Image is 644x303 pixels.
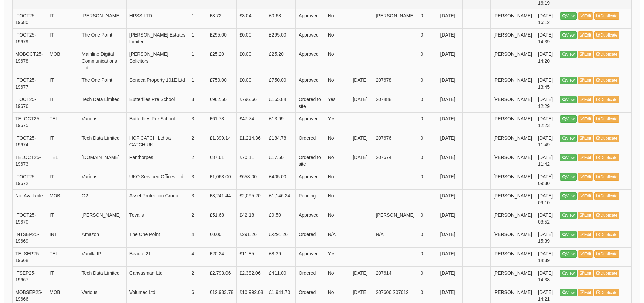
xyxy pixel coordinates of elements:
[295,266,325,286] td: Ordered
[189,209,207,228] td: 2
[325,28,350,48] td: No
[189,132,207,151] td: 2
[594,135,619,142] a: Duplicate
[266,48,295,74] td: £25.20
[13,170,47,189] td: ITOCT25-19672
[189,189,207,209] td: 3
[418,9,437,28] td: 0
[373,228,418,247] td: N/A
[47,209,79,228] td: IT
[237,170,266,189] td: £658.00
[13,228,47,247] td: INTSEP25-19669
[126,170,189,189] td: UKO Serviced Offices Ltd
[207,28,237,48] td: £295.00
[295,9,325,28] td: Approved
[578,192,593,200] a: Edit
[350,266,373,286] td: [DATE]
[47,228,79,247] td: INT
[418,112,437,132] td: 0
[560,96,577,103] a: View
[237,247,266,266] td: £11.85
[437,228,462,247] td: [DATE]
[418,170,437,189] td: 0
[189,93,207,112] td: 3
[237,9,266,28] td: £3.04
[79,28,126,48] td: The One Point
[490,189,535,209] td: [PERSON_NAME]
[578,212,593,219] a: Edit
[295,48,325,74] td: Approved
[79,48,126,74] td: Mainline Digital Communications Ltd
[373,93,418,112] td: 207488
[418,132,437,151] td: 0
[350,151,373,170] td: [DATE]
[535,228,557,247] td: [DATE] 15:39
[350,74,373,93] td: [DATE]
[207,74,237,93] td: £750.00
[594,192,619,200] a: Duplicate
[490,93,535,112] td: [PERSON_NAME]
[79,247,126,266] td: Vanilla IP
[437,189,462,209] td: [DATE]
[47,247,79,266] td: TEL
[578,77,593,84] a: Edit
[594,12,619,20] a: Duplicate
[594,51,619,58] a: Duplicate
[13,28,47,48] td: ITOCT25-19679
[560,77,577,84] a: View
[418,74,437,93] td: 0
[126,74,189,93] td: Seneca Property 101E Ltd
[207,132,237,151] td: £1,399.14
[535,170,557,189] td: [DATE] 09:30
[266,266,295,286] td: £411.00
[490,209,535,228] td: [PERSON_NAME]
[295,189,325,209] td: Pending
[126,132,189,151] td: HCF CATCH Ltd t/a CATCH UK
[266,28,295,48] td: £295.00
[189,151,207,170] td: 2
[535,151,557,170] td: [DATE] 11:42
[189,28,207,48] td: 1
[13,74,47,93] td: ITOCT25-19677
[207,112,237,132] td: £61.73
[325,74,350,93] td: No
[207,93,237,112] td: £962.50
[189,247,207,266] td: 4
[418,228,437,247] td: 0
[13,93,47,112] td: ITOCT25-19676
[490,228,535,247] td: [PERSON_NAME]
[578,96,593,103] a: Edit
[325,266,350,286] td: No
[490,28,535,48] td: [PERSON_NAME]
[79,112,126,132] td: Various
[295,28,325,48] td: Approved
[437,74,462,93] td: [DATE]
[578,51,593,58] a: Edit
[237,209,266,228] td: £42.18
[418,93,437,112] td: 0
[578,173,593,181] a: Edit
[418,209,437,228] td: 0
[535,9,557,28] td: [DATE] 16:12
[13,266,47,286] td: ITSEP25-19667
[560,115,577,123] a: View
[189,48,207,74] td: 1
[13,151,47,170] td: TELOCT25-19673
[373,9,418,28] td: [PERSON_NAME]
[79,74,126,93] td: The One Point
[560,51,577,58] a: View
[325,228,350,247] td: N/A
[79,93,126,112] td: Tech Data Limited
[437,209,462,228] td: [DATE]
[237,151,266,170] td: £70.11
[578,12,593,20] a: Edit
[126,9,189,28] td: HPSS LTD
[560,192,577,200] a: View
[13,189,47,209] td: Not Available
[266,228,295,247] td: £-291.26
[325,189,350,209] td: No
[126,48,189,74] td: [PERSON_NAME] Solicitors
[47,132,79,151] td: IT
[594,154,619,161] a: Duplicate
[560,212,577,219] a: View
